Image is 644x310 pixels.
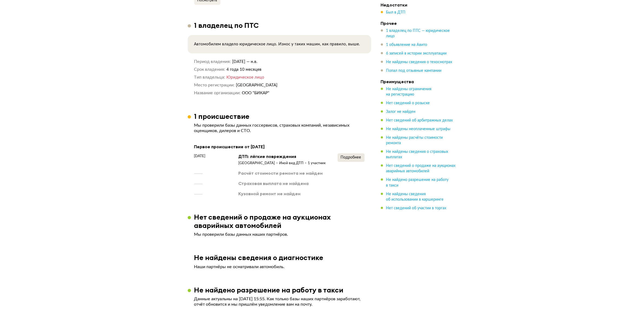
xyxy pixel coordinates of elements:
[194,82,235,88] dt: Место регистрации
[386,69,442,73] span: Попал под отзывные кампании
[194,153,206,159] span: [DATE]
[386,52,447,55] span: 6 записей в истории эксплуатации
[194,59,231,65] dt: Период владения
[194,42,365,47] p: Автомобилем владело юридическое лицо. Износ у таких машин, как правило, выше.
[386,29,450,38] span: 1 владелец по ПТС — юридическое лицо
[386,119,453,122] span: Нет сведений об арбитражных делах
[239,170,323,176] div: Расчёт стоимости ремонта не найден
[194,286,344,294] h3: Не найдено разрешение на работу в такси
[194,67,225,72] dt: Срок владения
[239,180,309,186] div: Страховая выплата не найдена
[236,83,278,87] span: [GEOGRAPHIC_DATA]
[338,153,365,162] button: Подробнее
[386,206,447,210] span: Нет сведений об участии в торгах
[242,91,269,95] span: ООО "БИКАР"
[386,164,456,173] span: Нет сведений о продаже на аукционах аварийных автомобилей
[194,90,241,96] dt: Название организации
[381,21,457,26] h4: Прочее
[194,112,250,120] h3: 1 происшествие
[239,153,326,159] div: ДТП: лёгкие повреждения
[308,161,326,166] div: 1 участник
[386,136,443,145] span: Не найдены расчёты стоимости ремонта
[194,213,371,230] h3: Нет сведений о продаже на аукционах аварийных автомобилей
[239,161,279,166] div: [GEOGRAPHIC_DATA]
[381,2,457,8] h4: Недостатки
[194,296,365,307] p: Данные актуальны на [DATE] 15:55. Как только базы наших партнёров заработают, отчёт обновится и м...
[386,43,427,47] span: 1 объявление на Авито
[386,127,451,131] span: Не найдены неоплаченные штрафы
[194,75,225,80] dt: Тип владельца
[279,161,308,166] div: Иной вид ДТП
[341,156,361,159] span: Подробнее
[194,264,365,269] p: Наши партнёры не осматривали автомобиль.
[386,192,444,201] span: Не найдены сведения об использовании в каршеринге
[381,79,457,84] h4: Преимущества
[386,150,448,159] span: Не найдены сведения о страховых выплатах
[194,143,365,150] div: Первое происшествие от [DATE]
[239,191,301,197] div: Кузовной ремонт не найден
[386,87,432,96] span: Не найдены ограничения на регистрацию
[226,68,262,72] span: 4 года 10 месяцев
[226,75,264,79] span: Юридическое лицо
[386,178,449,187] span: Не найдено разрешение на работу в такси
[194,21,259,29] h3: 1 владелец по ПТС
[232,60,257,64] span: [DATE] — н.в.
[386,101,430,105] span: Нет сведений о розыске
[194,253,323,262] h3: Не найдены сведения о диагностике
[386,11,406,14] span: Был в ДТП
[386,60,453,64] span: Не найдены сведения о техосмотрах
[194,123,365,133] p: Мы проверили базы данных госсервисов, страховых компаний, независимых оценщиков, дилеров и СТО.
[194,232,365,237] p: Мы проверили базы данных наших партнёров.
[386,110,416,114] span: Залог не найден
